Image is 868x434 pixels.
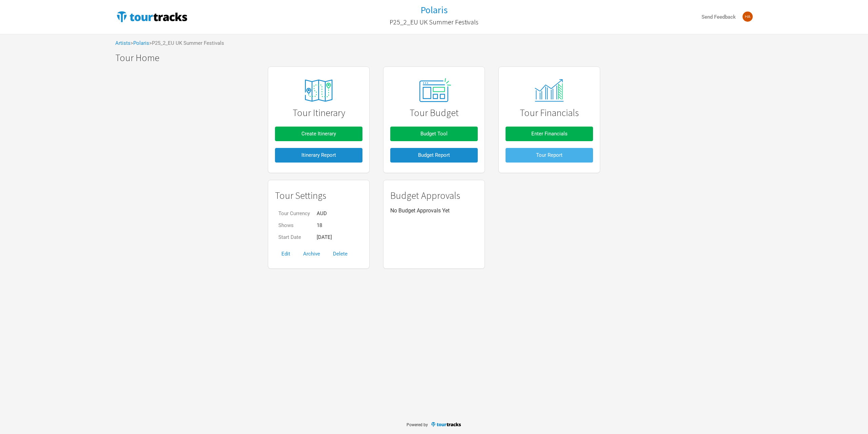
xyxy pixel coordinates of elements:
[275,231,313,243] td: Start Date
[506,145,593,166] a: Tour Report
[420,5,448,15] a: Polaris
[506,123,593,145] a: Enter Financials
[420,4,448,16] h1: Polaris
[506,127,593,141] button: Enter Financials
[407,422,428,427] span: Powered by
[390,148,478,163] button: Budget Report
[275,190,362,201] h1: Tour Settings
[275,148,362,163] button: Itinerary Report
[133,40,149,46] a: Polaris
[743,12,753,22] img: Haydin
[390,123,478,145] a: Budget Tool
[275,108,362,118] h1: Tour Itinerary
[275,220,313,231] td: Shows
[275,145,362,166] a: Itinerary Report
[301,131,336,137] span: Create Itinerary
[411,76,457,105] img: tourtracks_02_icon_presets.svg
[531,79,567,102] img: tourtracks_14_icons_monitor.svg
[390,208,478,214] p: No Budget Approvals Yet
[390,18,478,26] h2: P25_2_EU UK Summer Festivals
[431,421,462,427] img: TourTracks
[275,247,297,261] button: Edit
[390,15,478,29] a: P25_2_EU UK Summer Festivals
[275,123,362,145] a: Create Itinerary
[131,41,149,46] span: >
[506,148,593,163] button: Tour Report
[390,145,478,166] a: Budget Report
[275,127,362,141] button: Create Itinerary
[149,41,224,46] span: > P25_2_EU UK Summer Festivals
[115,40,131,46] a: Artists
[115,53,759,63] h1: Tour Home
[313,208,335,220] td: AUD
[390,190,478,201] h1: Budget Approvals
[531,131,568,137] span: Enter Financials
[297,247,327,261] button: Archive
[506,108,593,118] h1: Tour Financials
[275,251,297,257] a: Edit
[115,10,189,23] img: TourTracks
[536,152,563,158] span: Tour Report
[313,220,335,231] td: 18
[702,14,736,20] strong: Send Feedback
[420,131,448,137] span: Budget Tool
[313,231,335,243] td: [DATE]
[327,247,354,261] button: Delete
[418,152,450,158] span: Budget Report
[390,127,478,141] button: Budget Tool
[390,108,478,118] h1: Tour Budget
[275,208,313,220] td: Tour Currency
[293,75,344,107] img: tourtracks_icons_FA_06_icons_itinerary.svg
[301,152,336,158] span: Itinerary Report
